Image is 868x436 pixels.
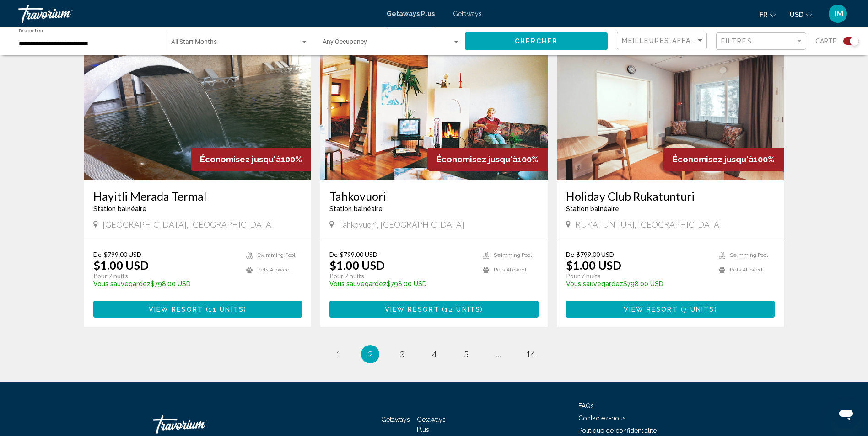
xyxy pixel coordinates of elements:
span: De [93,250,102,258]
span: 2 [368,349,372,359]
span: Carte [815,35,836,48]
span: ( ) [203,306,247,313]
span: Vous sauvegardez [566,280,623,287]
a: Holiday Club Rukatunturi [566,189,775,203]
span: 12 units [445,306,480,313]
span: $799.00 USD [340,250,377,258]
a: Tahkovuori [329,189,539,203]
span: 11 units [209,306,244,313]
img: D886O01X.jpg [84,34,312,180]
span: Économisez jusqu'à [200,154,281,164]
span: 7 units [684,306,715,313]
ul: Pagination [84,345,784,363]
span: Filtres [721,37,752,45]
button: View Resort(12 units) [329,301,539,318]
button: View Resort(7 units) [566,301,775,318]
span: Swimming Pool [730,252,768,258]
img: 3139I01X.jpg [320,34,548,180]
button: Filter [716,32,806,51]
span: 1 [336,349,340,359]
span: ... [496,349,501,359]
a: Hayitli Merada Termal [93,189,302,203]
a: Getaways Plus [417,416,446,433]
span: ( ) [678,306,717,313]
span: Station balnéaire [566,205,619,213]
span: ( ) [439,306,483,313]
p: Pour 7 nuits [329,272,474,280]
button: Change currency [790,8,812,21]
span: Économisez jusqu'à [673,154,754,164]
a: Getaways [381,416,410,423]
p: $1.00 USD [93,258,149,272]
p: $1.00 USD [329,258,385,272]
div: 100% [191,148,311,171]
span: $799.00 USD [104,250,141,258]
span: Pets Allowed [494,267,526,273]
iframe: Bouton de lancement de la fenêtre de messagerie [831,399,861,429]
button: Change language [760,8,776,21]
span: Station balnéaire [329,205,383,213]
span: [GEOGRAPHIC_DATA], [GEOGRAPHIC_DATA] [102,219,274,229]
span: Swimming Pool [257,252,295,258]
p: $798.00 USD [566,280,710,287]
span: 5 [464,349,469,359]
a: Getaways Plus [387,10,435,17]
a: Politique de confidentialité [578,427,657,434]
button: User Menu [826,4,850,23]
a: Travorium [18,5,377,23]
span: 4 [432,349,437,359]
span: Économisez jusqu'à [437,154,518,164]
button: View Resort(11 units) [93,301,302,318]
p: $798.00 USD [93,280,237,287]
span: View Resort [149,306,203,313]
span: RUKATUNTURI, [GEOGRAPHIC_DATA] [575,219,722,229]
span: $799.00 USD [577,250,614,258]
span: View Resort [624,306,678,313]
span: Station balnéaire [93,205,146,213]
p: $1.00 USD [566,258,621,272]
a: Contactez-nous [578,415,626,422]
p: $798.00 USD [329,280,474,287]
span: Tahkovuori, [GEOGRAPHIC_DATA] [339,219,464,229]
span: Meilleures affaires [622,37,708,44]
span: JM [833,9,843,18]
img: F067I01X.jpg [557,34,784,180]
p: Pour 7 nuits [93,272,237,280]
span: Swimming Pool [494,252,532,258]
span: Vous sauvegardez [93,280,151,287]
span: 3 [400,349,404,359]
p: Pour 7 nuits [566,272,710,280]
span: fr [760,11,767,18]
span: 14 [526,349,535,359]
span: De [329,250,338,258]
button: Chercher [465,32,608,49]
span: USD [790,11,803,18]
a: Getaways [453,10,482,17]
span: View Resort [385,306,439,313]
span: Vous sauvegardez [329,280,387,287]
span: Pets Allowed [730,267,762,273]
div: 100% [427,148,548,171]
a: FAQs [578,402,594,409]
span: Chercher [515,38,558,45]
div: 100% [663,148,784,171]
mat-select: Sort by [622,37,704,45]
span: De [566,250,574,258]
span: Pets Allowed [257,267,290,273]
